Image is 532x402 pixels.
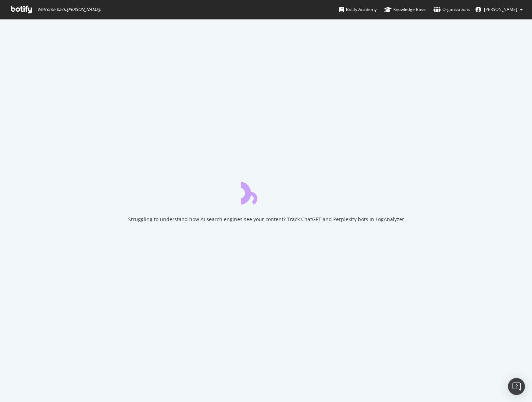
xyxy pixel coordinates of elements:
div: Organizations [434,6,470,13]
button: [PERSON_NAME] [470,4,528,15]
div: Knowledge Base [384,6,426,13]
div: Botify Academy [339,6,377,13]
span: Mike Tekula [484,6,517,12]
div: Open Intercom Messenger [508,378,525,395]
span: Welcome back, [PERSON_NAME] ! [37,7,101,12]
